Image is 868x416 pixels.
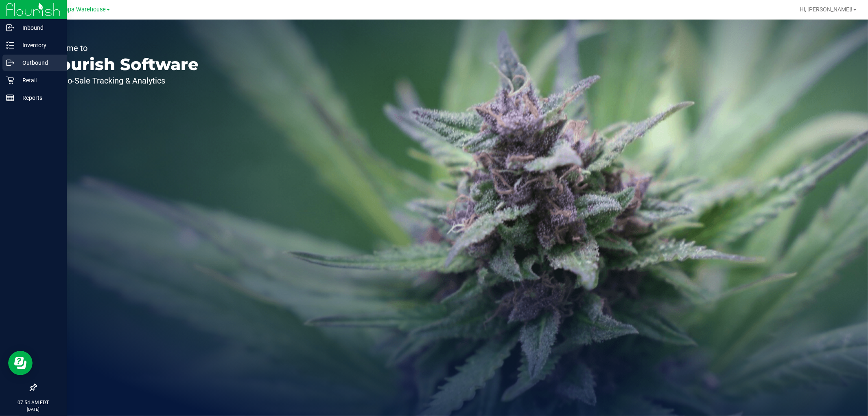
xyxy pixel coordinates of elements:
inline-svg: Inventory [6,41,14,49]
p: Flourish Software [44,56,199,73]
iframe: Resource center [8,351,33,375]
inline-svg: Retail [6,76,14,84]
p: [DATE] [4,406,63,412]
p: Seed-to-Sale Tracking & Analytics [44,77,199,85]
span: Tampa Warehouse [56,6,106,13]
p: Inbound [14,23,63,33]
p: 07:54 AM EDT [4,399,63,406]
inline-svg: Outbound [6,59,14,67]
p: Retail [14,75,63,85]
p: Reports [14,93,63,103]
span: Hi, [PERSON_NAME]! [800,6,853,13]
inline-svg: Inbound [6,24,14,32]
inline-svg: Reports [6,94,14,102]
p: Outbound [14,58,63,68]
p: Welcome to [44,44,199,52]
p: Inventory [14,40,63,50]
